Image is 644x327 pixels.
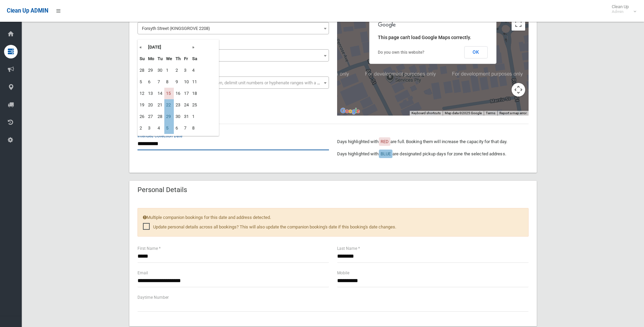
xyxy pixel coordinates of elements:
[137,49,329,62] span: 26
[499,111,527,115] a: Report a map error
[138,88,146,99] td: 12
[164,99,174,111] td: 22
[156,111,164,122] td: 28
[139,51,327,61] span: 26
[190,111,199,122] td: 1
[190,53,199,65] th: Sa
[190,76,199,88] td: 11
[378,50,424,55] a: Do you own this website?
[142,80,332,85] span: Select the unit number from the dropdown, delimit unit numbers or hyphenate ranges with a comma
[182,53,190,65] th: Fr
[146,53,156,65] th: Mo
[190,65,199,76] td: 4
[411,111,441,116] button: Keyboard shortcuts
[164,88,174,99] td: 15
[138,41,146,53] th: «
[146,99,156,111] td: 20
[146,65,156,76] td: 29
[182,88,190,99] td: 17
[174,76,182,88] td: 9
[182,65,190,76] td: 3
[174,111,182,122] td: 30
[174,99,182,111] td: 23
[190,99,199,111] td: 25
[182,76,190,88] td: 10
[182,111,190,122] td: 31
[138,111,146,122] td: 26
[164,122,174,134] td: 5
[156,88,164,99] td: 14
[182,122,190,134] td: 7
[337,150,529,158] p: Days highlighted with are designated pickup days for zone the selected address.
[512,17,525,31] button: Toggle fullscreen view
[156,99,164,111] td: 21
[156,65,164,76] td: 30
[137,208,529,237] div: Multiple companion bookings for this date and address detected.
[146,111,156,122] td: 27
[174,122,182,134] td: 6
[138,122,146,134] td: 2
[512,83,525,97] button: Map camera controls
[445,111,482,115] span: Map data ©2025 Google
[182,99,190,111] td: 24
[137,22,329,34] span: Forsyth Street (KINGSGROVE 2208)
[138,99,146,111] td: 19
[138,65,146,76] td: 28
[190,41,199,53] th: »
[378,35,471,40] span: This page can't load Google Maps correctly.
[139,24,327,33] span: Forsyth Street (KINGSGROVE 2208)
[174,53,182,65] th: Th
[464,46,487,58] button: OK
[146,41,190,53] th: [DATE]
[381,151,391,156] span: BLUE
[146,122,156,134] td: 3
[7,7,48,14] span: Clean Up ADMIN
[143,223,396,231] span: Update personal details across all bookings? This will also update the companion booking's date i...
[146,76,156,88] td: 6
[156,53,164,65] th: Tu
[146,88,156,99] td: 13
[156,76,164,88] td: 7
[174,65,182,76] td: 2
[164,53,174,65] th: We
[339,107,361,116] img: Google
[337,138,529,146] p: Days highlighted with are full. Booking them will increase the capacity for that day.
[381,139,389,144] span: RED
[138,76,146,88] td: 5
[339,107,361,116] a: Open this area in Google Maps (opens a new window)
[608,4,636,14] span: Clean Up
[129,183,195,196] header: Personal Details
[164,111,174,122] td: 29
[138,53,146,65] th: Su
[190,88,199,99] td: 18
[190,122,199,134] td: 8
[486,111,495,115] a: Terms (opens in new tab)
[612,9,629,14] small: Admin
[156,122,164,134] td: 4
[164,65,174,76] td: 1
[174,88,182,99] td: 16
[164,76,174,88] td: 8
